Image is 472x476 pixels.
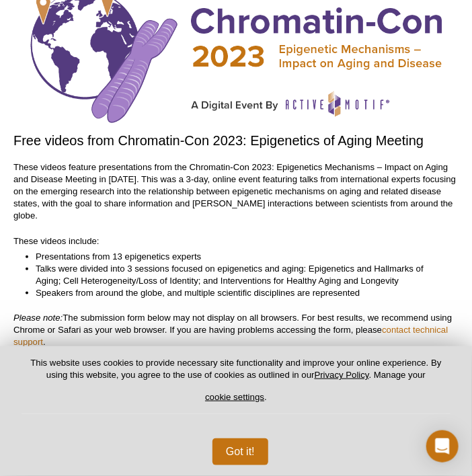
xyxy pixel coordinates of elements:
button: Got it! [212,438,268,465]
li: Presentations from 13 epigenetics experts [36,251,445,263]
div: Open Intercom Messenger [426,430,459,463]
p: The submission form below may not display on all browsers. For best results, we recommend using C... [13,312,459,348]
li: Talks were divided into 3 sessions focused on epigenetics and aging: Epigenetics and Hallmarks of... [36,263,445,287]
a: contact technical support [13,325,448,347]
li: Speakers from around the globe, and multiple scientific disciplines are represented [36,287,445,299]
h2: Free videos from Chromatin-Con 2023: Epigenetics of Aging Meeting [13,132,459,151]
p: These videos include: [13,235,459,247]
p: This website uses cookies to provide necessary site functionality and improve your online experie... [22,357,450,414]
a: Privacy Policy [315,370,369,380]
em: Please note: [13,313,63,323]
p: These videos feature presentations from the Chromatin-Con 2023: Epigenetics Mechanisms – Impact o... [13,161,459,222]
button: cookie settings [205,392,264,402]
